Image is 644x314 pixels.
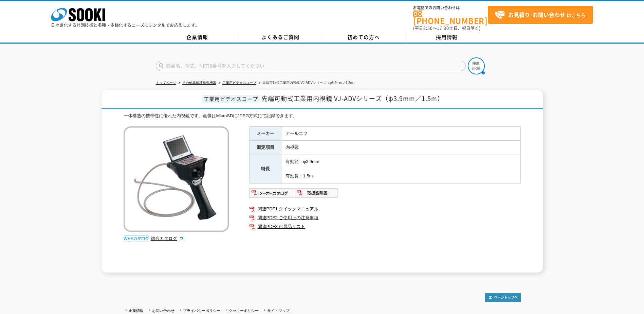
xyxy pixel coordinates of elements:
[413,6,488,10] span: お電話でのお問い合わせは
[413,25,480,31] span: (平日 ～ 土日、祝日除く)
[322,32,405,42] a: 初めての方へ
[249,188,294,198] img: メーカーカタログ
[156,81,176,85] a: トップページ
[124,235,149,242] img: webカタログ
[183,309,220,313] a: プライバシーポリシー
[282,141,520,155] td: 内視鏡
[249,213,521,222] a: 関連PDF2 ご使用上の注意事項
[508,11,565,19] strong: お見積り･お問い合わせ
[249,141,282,155] th: 測定項目
[488,6,593,24] a: お見積り･お問い合わせはこちら
[423,25,433,31] span: 8:50
[267,309,290,313] a: サイトマップ
[124,112,521,120] div: 一体構造の携帯性に優れた内視鏡です。画像はMicroSDにJPEG方式にて記録できます。
[152,309,174,313] a: お問い合わせ
[156,61,466,71] input: 商品名、型式、NETIS番号を入力してください
[294,188,338,198] img: 取扱説明書
[124,126,229,232] img: 先端可動式工業用内視鏡 VJ-ADVシリーズ（φ3.9mm／1.5m）
[405,32,489,42] a: 採用情報
[51,23,200,27] p: 日々進化する計測技術と多種・多様化するニーズにレンタルでお応えします。
[485,293,521,302] img: トップページへ
[294,192,338,197] a: 取扱説明書
[413,11,488,24] a: [PHONE_NUMBER]
[229,309,259,313] a: クッキーポリシー
[156,32,239,42] a: 企業情報
[437,25,449,31] span: 17:30
[249,222,521,231] a: 関連PDF3 付属品リスト
[249,126,282,141] th: メーカー
[151,236,184,241] a: 総合カタログ
[129,309,144,313] a: 企業情報
[282,126,520,141] td: アールエフ
[495,10,586,20] span: はこちら
[182,81,216,85] a: その他非破壊検査機器
[347,33,380,41] span: 初めての方へ
[257,80,357,87] li: 先端可動式工業用内視鏡 VJ-ADVシリーズ（φ3.9mm／1.5m）
[249,205,521,213] a: 関連PDF1 クイックマニュアル
[282,155,520,183] td: 有効径：φ3.9mm 有効長：1.5m
[222,81,256,85] a: 工業用ビデオスコープ
[468,57,485,74] img: btn_search.png
[249,155,282,183] th: 特長
[239,32,322,42] a: よくあるご質問
[202,95,260,103] span: 工業用ビデオスコープ
[249,192,294,197] a: メーカーカタログ
[261,94,444,103] span: 先端可動式工業用内視鏡 VJ-ADVシリーズ（φ3.9mm／1.5m）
